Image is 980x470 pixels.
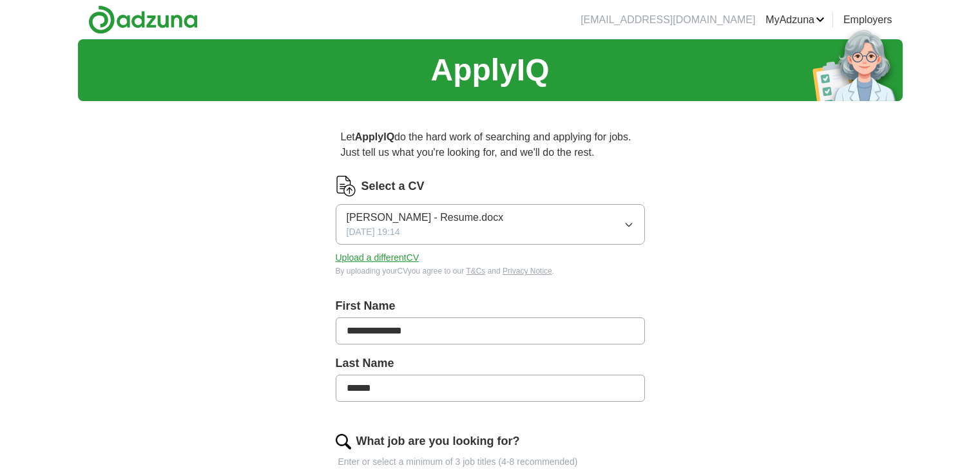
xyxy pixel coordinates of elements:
[88,5,198,34] img: Adzuna logo
[336,455,645,469] p: Enter or select a minimum of 3 job titles (4-8 recommended)
[843,12,892,28] a: Employers
[765,12,825,28] a: MyAdzuna
[347,225,400,239] span: [DATE] 19:14
[466,267,485,276] a: T&Cs
[336,124,645,165] p: Let do the hard work of searching and applying for jobs. Just tell us what you're looking for, an...
[356,433,520,450] label: What job are you looking for?
[361,178,425,195] label: Select a CV
[336,251,419,265] button: Upload a differentCV
[355,131,394,142] strong: ApplyIQ
[336,265,645,277] div: By uploading your CV you agree to our and .
[581,12,755,28] li: [EMAIL_ADDRESS][DOMAIN_NAME]
[336,355,645,372] label: Last Name
[336,204,645,245] button: [PERSON_NAME] - Resume.docx[DATE] 19:14
[347,210,504,225] span: [PERSON_NAME] - Resume.docx
[336,434,351,449] img: search.png
[430,47,549,93] h1: ApplyIQ
[503,267,552,276] a: Privacy Notice
[336,297,645,315] label: First Name
[336,176,356,196] img: CV Icon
